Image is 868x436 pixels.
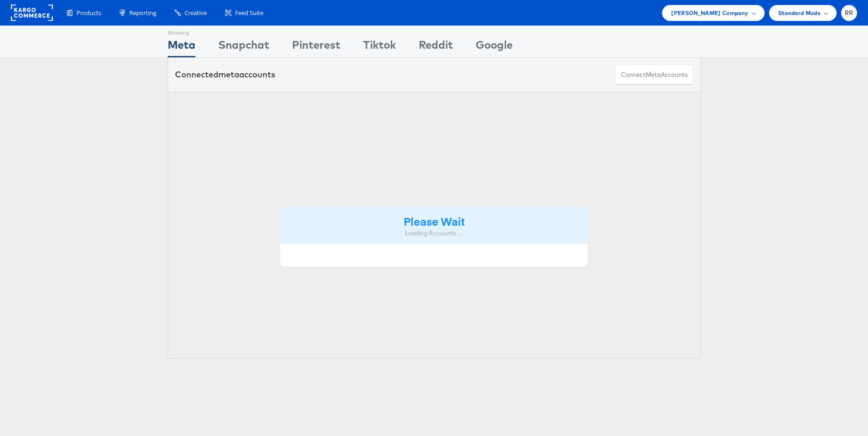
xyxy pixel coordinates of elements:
[476,37,513,57] div: Google
[175,69,275,81] div: Connected accounts
[363,37,396,57] div: Tiktok
[218,37,269,57] div: Snapchat
[419,37,453,57] div: Reddit
[77,9,101,17] span: Products
[778,8,821,18] span: Standard Mode
[168,37,195,57] div: Meta
[671,8,748,18] span: [PERSON_NAME] Company
[615,65,693,85] button: ConnectmetaAccounts
[292,37,340,57] div: Pinterest
[129,9,156,17] span: Reporting
[845,10,853,16] span: RR
[287,229,581,238] div: Loading Accounts ....
[404,213,465,228] strong: Please Wait
[185,9,207,17] span: Creative
[646,71,661,79] span: meta
[235,9,263,17] span: Feed Suite
[218,69,239,80] span: meta
[168,26,195,37] div: Showing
